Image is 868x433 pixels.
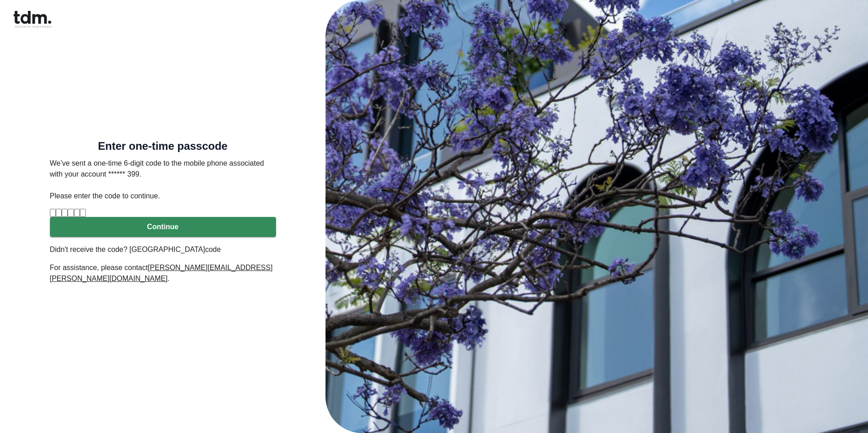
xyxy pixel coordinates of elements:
[50,142,276,151] h5: Enter one-time passcode
[50,217,276,237] button: Continue
[50,244,276,255] p: Didn't receive the code? [GEOGRAPHIC_DATA]
[205,246,221,253] a: code
[74,209,80,217] input: Digit 5
[50,158,276,202] p: We’ve sent a one-time 6-digit code to the mobile phone associated with your account ****** 399. P...
[50,264,273,282] u: [PERSON_NAME][EMAIL_ADDRESS][PERSON_NAME][DOMAIN_NAME]
[80,209,86,217] input: Digit 6
[50,262,276,284] p: For assistance, please contact .
[68,209,74,217] input: Digit 4
[56,209,62,217] input: Digit 2
[62,209,68,217] input: Digit 3
[50,209,56,217] input: Please enter verification code. Digit 1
